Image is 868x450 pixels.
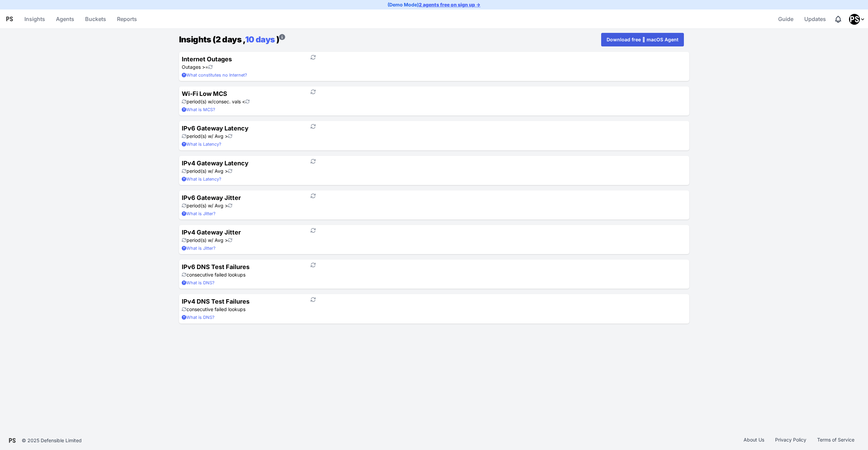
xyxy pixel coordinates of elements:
h4: IPv4 Gateway Latency [182,159,300,168]
h4: Internet Outages [182,55,300,64]
a: 10 days [245,35,275,44]
span: Guide [778,12,793,26]
a: 2 agents free on sign up → [419,2,480,7]
h1: Insights (2 days , ) [179,34,285,46]
a: Buckets [82,11,109,27]
p: consecutive failed lookups [182,306,300,313]
p: period(s) w/ Avg > [182,133,300,140]
div: Profile Menu [849,14,865,25]
span: Updates [804,12,826,26]
summary: What is Jitter? [182,245,300,251]
p: Outages >= [182,64,300,70]
p: consecutive failed lookups [182,271,300,278]
div: © 2025 Defensible Limited [22,437,82,444]
a: Insights [22,11,48,27]
a: Updates [802,11,829,27]
a: Reports [114,11,140,27]
summary: What is MCS? [182,106,300,113]
summary: What is DNS? [182,280,300,286]
p: (Demo Mode) [388,1,480,8]
h4: IPv6 DNS Test Failures [182,262,300,271]
summary: What constitutes no Internet? [182,72,300,78]
p: period(s) w/ consec. vals < [182,98,300,105]
div: Notifications [834,15,842,23]
img: Pansift Demo Account [849,14,860,25]
summary: What is Latency? [182,141,300,147]
a: Privacy Policy [770,436,812,445]
p: period(s) w/ Avg > [182,237,300,244]
h4: IPv6 Gateway Latency [182,124,300,133]
a: Terms of Service [812,436,860,445]
h4: IPv4 DNS Test Failures [182,297,300,306]
summary: What is DNS? [182,314,300,321]
a: Guide [775,11,796,27]
h4: IPv6 Gateway Jitter [182,193,300,202]
p: period(s) w/ Avg > [182,168,300,175]
a: Download free  macOS Agent [601,33,684,46]
a: Agents [53,11,77,27]
h4: Wi-Fi Low MCS [182,89,300,98]
summary: What is Jitter? [182,210,300,217]
p: period(s) w/ Avg > [182,202,300,209]
summary: What is Latency? [182,176,300,182]
h4: IPv4 Gateway Jitter [182,228,300,237]
a: About Us [738,436,770,445]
